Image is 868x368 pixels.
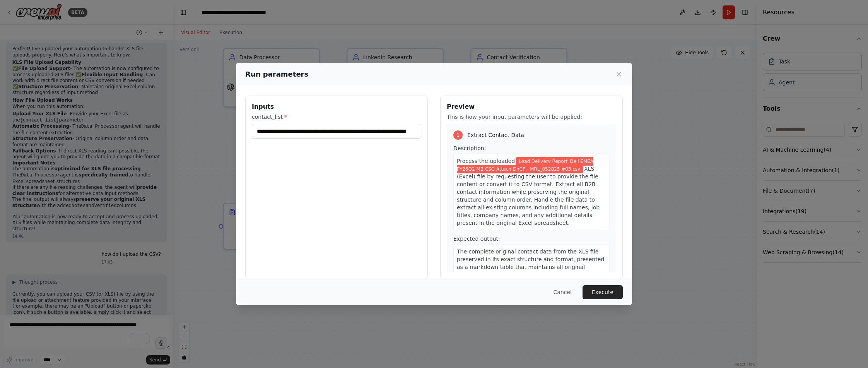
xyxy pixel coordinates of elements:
[467,131,524,139] span: Extract Contact Data
[457,166,600,226] span: XLS (Excel) file by requesting the user to provide the file content or convert it to CSV format. ...
[245,69,308,80] h2: Run parameters
[457,248,604,301] span: The complete original contact data from the XLS file preserved in its exact structure and format,...
[447,113,616,121] p: This is how your input parameters will be applied:
[453,145,486,151] span: Description:
[453,236,500,242] span: Expected output:
[447,102,616,111] h3: Preview
[252,102,421,111] h3: Inputs
[457,157,593,173] span: Variable: contact_list
[252,113,421,121] label: contact_list
[453,130,463,140] div: 1
[583,285,623,299] button: Execute
[547,285,578,299] button: Cancel
[457,158,515,164] span: Process the uploaded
